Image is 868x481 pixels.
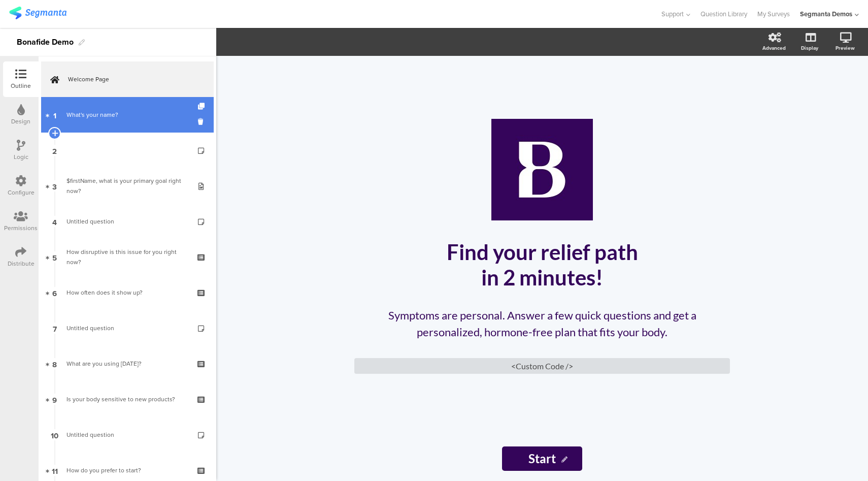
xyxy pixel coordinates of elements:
img: segmanta logo [9,7,66,19]
span: 3 [52,180,57,191]
div: What's your name? [66,110,192,120]
a: 3 $firstName, what is your primary goal right now? [41,168,214,204]
span: 9 [52,394,57,405]
div: Bonafide Demo [17,34,74,50]
input: Start [502,446,582,471]
i: Delete [198,117,207,126]
div: Preview [836,44,855,52]
div: $firstName, what is your primary goal right now? [66,176,188,196]
span: 10 [51,429,58,440]
a: 5 How disruptive is this issue for you right now? [41,239,214,275]
div: Display [801,44,818,52]
a: 9 Is your body sensitive to new products? [41,381,214,417]
div: Logic [14,152,28,162]
div: Outline [11,81,31,90]
a: 2 [41,133,214,168]
p: Symptoms are personal. Answer a few quick questions and get a personalized, hormone-free plan tha... [364,307,720,340]
span: 11 [52,465,58,476]
a: 1 What's your name? [41,97,214,133]
div: Is your body sensitive to new products? [66,394,188,404]
div: How often does it show up? [66,287,188,298]
span: Untitled question [66,324,114,333]
div: How disruptive is this issue for you right now? [66,247,188,267]
span: 8 [52,358,57,369]
a: Welcome Page [41,61,214,97]
a: 7 Untitled question [41,310,214,346]
span: 6 [52,287,57,298]
div: Distribute [8,259,35,268]
span: 4 [52,216,57,227]
span: 5 [52,251,57,263]
a: 10 Untitled question [41,417,214,453]
div: What are you using today? [66,359,188,369]
a: 4 Untitled question [41,204,214,239]
p: in 2 minutes! [354,265,730,290]
span: Untitled question [66,217,114,226]
i: Duplicate [198,103,207,110]
div: Segmanta Demos [800,9,852,19]
div: Advanced [762,44,786,52]
a: 6 How often does it show up? [41,275,214,310]
span: 1 [53,109,56,120]
p: Find your relief path [354,239,730,265]
span: 2 [52,145,57,156]
span: 7 [53,323,57,334]
div: How do you prefer to start? [66,465,188,475]
span: Untitled question [66,430,114,439]
a: 8 What are you using [DATE]? [41,346,214,381]
div: <Custom Code /> [354,358,730,374]
span: Support [661,9,684,19]
div: Configure [8,188,35,197]
div: Permissions [4,223,38,233]
div: Design [11,117,30,126]
span: Welcome Page [68,74,198,84]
